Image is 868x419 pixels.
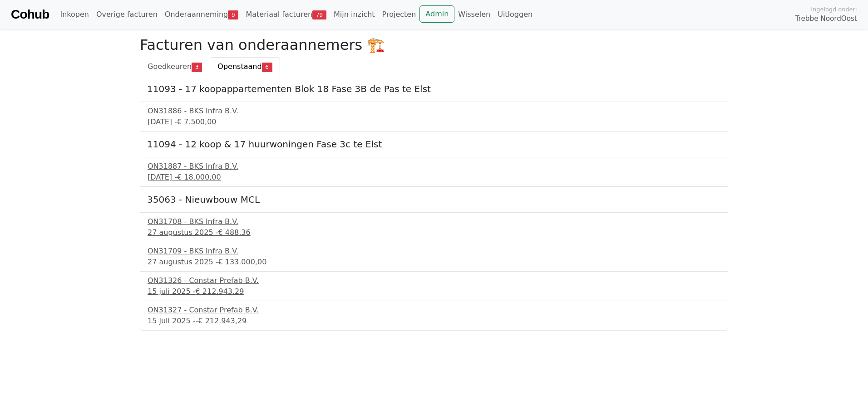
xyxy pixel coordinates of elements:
span: € 488,36 [218,228,250,237]
span: Openstaand [217,62,261,71]
div: ON31886 - BKS Infra B.V. [148,106,720,117]
span: Ingelogd onder: [811,5,857,14]
a: Projecten [379,5,420,24]
a: Openstaand6 [210,57,280,76]
span: € 212.943,29 [196,287,244,296]
h5: 11093 - 17 koopappartementen Blok 18 Fase 3B de Pas te Elst [147,83,721,94]
span: € 18.000,00 [177,173,221,181]
div: ON31709 - BKS Infra B.V. [148,246,720,257]
div: 15 juli 2025 - [148,286,720,297]
a: ON31326 - Constar Prefab B.V.15 juli 2025 -€ 212.943,29 [148,275,720,297]
h2: Facturen van onderaannemers 🏗️ [140,36,728,54]
a: ON31886 - BKS Infra B.V.[DATE] -€ 7.500,00 [148,106,720,127]
span: Trebbe NoordOost [795,14,857,24]
div: [DATE] - [148,172,720,183]
a: Overige facturen [93,5,161,24]
span: -€ 212.943,29 [196,317,247,325]
div: ON31327 - Constar Prefab B.V. [148,305,720,316]
span: € 7.500,00 [177,117,217,126]
div: ON31887 - BKS Infra B.V. [148,161,720,172]
a: Cohub [11,4,49,25]
span: 79 [312,10,326,19]
span: € 133.000,00 [218,258,266,266]
div: ON31708 - BKS Infra B.V. [148,216,720,227]
a: ON31327 - Constar Prefab B.V.15 juli 2025 --€ 212.943,29 [148,305,720,326]
h5: 35063 - Nieuwbouw MCL [147,194,721,205]
div: [DATE] - [148,117,720,127]
a: Mijn inzicht [330,5,379,24]
a: ON31709 - BKS Infra B.V.27 augustus 2025 -€ 133.000,00 [148,246,720,268]
a: Materiaal facturen79 [242,5,330,24]
span: 9 [228,10,238,19]
span: 6 [262,63,272,72]
div: 15 juli 2025 - [148,316,720,326]
a: Goedkeuren3 [140,57,210,76]
span: 3 [192,63,202,72]
div: 27 augustus 2025 - [148,257,720,268]
a: Uitloggen [494,5,536,24]
a: Inkopen [56,5,92,24]
a: ON31887 - BKS Infra B.V.[DATE] -€ 18.000,00 [148,161,720,183]
h5: 11094 - 12 koop & 17 huurwoningen Fase 3c te Elst [147,139,721,150]
div: ON31326 - Constar Prefab B.V. [148,275,720,286]
a: Onderaanneming9 [161,5,242,24]
a: ON31708 - BKS Infra B.V.27 augustus 2025 -€ 488,36 [148,216,720,238]
div: 27 augustus 2025 - [148,227,720,238]
a: Wisselen [454,5,494,24]
span: Goedkeuren [148,62,192,71]
a: Admin [419,5,454,23]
